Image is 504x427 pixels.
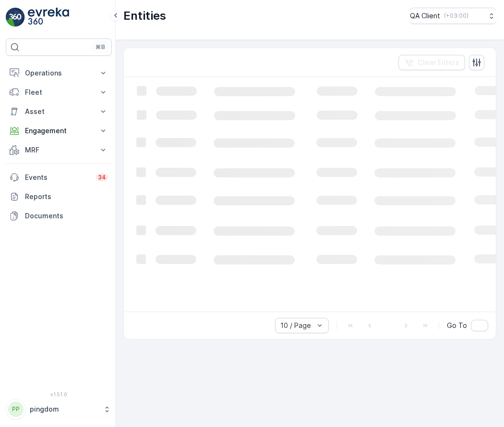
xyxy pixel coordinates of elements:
p: Reports [25,192,108,201]
p: ⌘B [96,43,105,51]
button: Clear Filters [398,55,465,70]
p: 34 [98,174,106,181]
button: Fleet [6,83,112,102]
p: Clear Filters [418,58,459,67]
span: v 1.51.0 [6,391,112,397]
p: pingdom [30,404,98,414]
img: logo [6,8,25,27]
a: Events34 [6,168,112,187]
p: Operations [25,68,93,78]
button: PPpingdom [6,399,112,419]
a: Reports [6,187,112,206]
button: Engagement [6,121,112,140]
a: Documents [6,206,112,226]
div: PP [8,402,24,417]
button: MRF [6,140,112,160]
img: logo_light-DOdMpM7g.png [28,8,69,27]
p: ( +03:00 ) [444,12,468,20]
p: Entities [123,8,166,24]
button: Operations [6,63,112,83]
button: QA Client(+03:00) [410,8,496,24]
p: Engagement [25,126,93,136]
p: Documents [25,211,108,221]
p: Fleet [25,88,93,97]
button: Asset [6,102,112,121]
p: QA Client [410,11,440,21]
span: Go To [447,321,467,330]
p: MRF [25,145,93,155]
p: Events [25,173,90,182]
p: Asset [25,107,93,116]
